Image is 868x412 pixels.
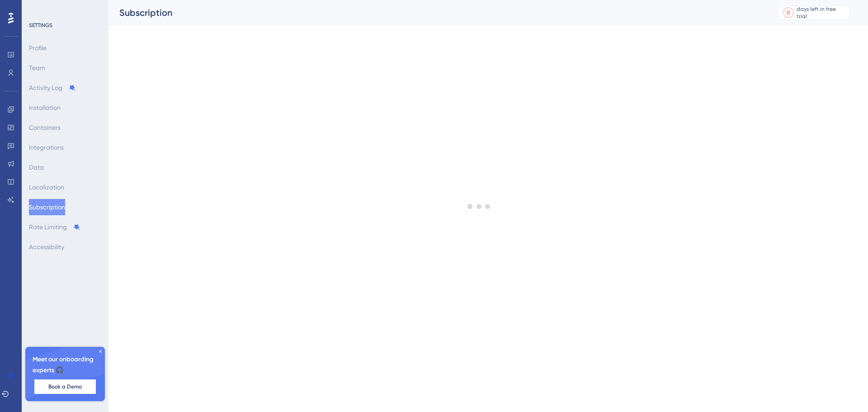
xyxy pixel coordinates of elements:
div: 0 [787,9,790,16]
button: Containers [29,119,61,136]
button: Integrations [29,139,64,156]
div: days left in free trial [797,5,847,20]
span: Meet our onboarding experts 🎧 [33,354,98,376]
button: Activity Log [29,80,76,96]
button: Book a Demo [34,379,96,394]
button: Team [29,60,45,76]
button: Localization [29,179,64,195]
button: Installation [29,99,61,116]
span: Book a Demo [48,383,82,390]
button: Accessibility [29,239,64,255]
button: Profile [29,40,47,56]
button: Rate Limiting [29,219,80,235]
button: Data [29,159,44,175]
button: Subscription [29,199,65,215]
div: Subscription [119,6,755,19]
div: SETTINGS [29,22,102,29]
